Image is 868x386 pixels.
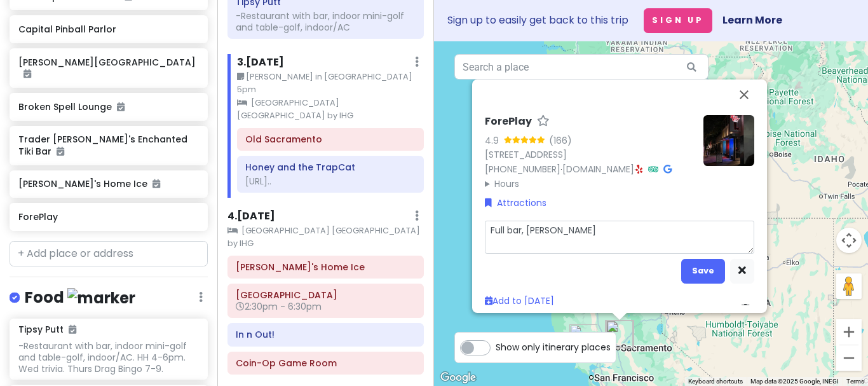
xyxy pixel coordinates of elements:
div: [URL].. [245,176,415,187]
button: Map camera controls [836,228,862,253]
div: (166) [549,134,572,148]
span: Map data ©2025 Google, INEGI [750,378,839,385]
input: Search a place [454,54,709,79]
h6: 3 . [DATE] [237,56,284,69]
i: Added to itinerary [57,147,64,156]
div: Tres Hermanas [601,315,639,354]
i: Tripadvisor [648,165,658,174]
h6: [PERSON_NAME][GEOGRAPHIC_DATA] [18,57,198,79]
i: Google Maps [663,165,672,174]
div: 4.9 [485,134,504,148]
small: [GEOGRAPHIC_DATA] [GEOGRAPHIC_DATA] by IHG [227,224,424,251]
img: Picture of the place [703,115,754,166]
h6: Capital Pinball Parlor [18,24,198,35]
a: Open this area in Google Maps (opens a new window) [437,369,479,386]
button: Drag Pegman onto the map to open Street View [836,273,862,299]
small: [GEOGRAPHIC_DATA] [GEOGRAPHIC_DATA] by IHG [237,97,424,123]
button: Close [729,79,759,110]
div: -Restaurant with bar, indoor mini-golf and table-golf, indoor/AC [236,10,415,33]
a: [DOMAIN_NAME] [562,163,634,176]
button: Save [681,259,725,284]
small: [PERSON_NAME] in [GEOGRAPHIC_DATA] 5pm [237,71,424,97]
div: -Restaurant with bar, indoor mini-golf and table-golf, indoor/AC. HH 4-6pm. Wed trivia. Thurs Dra... [18,340,198,375]
span: Show only itinerary places [496,340,611,354]
img: Google [437,369,479,386]
button: Zoom out [836,345,862,371]
a: Terms [846,378,864,385]
input: + Add place or address [10,241,208,266]
button: Zoom in [836,319,862,345]
i: Added to itinerary [153,179,160,188]
div: Speakeasy [567,327,605,366]
h6: Rancho Obi Wan [236,289,415,301]
button: Keyboard shortcuts [688,377,743,386]
a: [PHONE_NUMBER] [485,163,560,176]
h6: [PERSON_NAME]'s Home Ice [18,178,198,190]
a: Attractions [485,196,546,210]
a: Learn More [722,13,782,27]
a: [STREET_ADDRESS] [485,148,567,161]
h6: ForePlay [18,211,198,223]
h6: Broken Spell Lounge [18,101,198,113]
div: Rancho Obi Wan [566,328,604,366]
h6: Trader [PERSON_NAME]'s Enchanted Tiki Bar [18,134,198,156]
h6: Coin-Op Game Room [236,357,415,369]
h6: Honey and the TrapCat [245,162,415,173]
h6: ForePlay [485,115,532,128]
i: Added to itinerary [117,102,125,111]
button: Sign Up [644,8,712,33]
a: Delete place [742,302,754,316]
a: Add to [DATE] [485,294,554,307]
div: · · [485,115,693,191]
img: marker [67,288,135,308]
div: The Warm Puppy Café [564,319,602,357]
div: Tipsy Putt [600,315,638,353]
summary: Hours [485,177,693,191]
h6: Old Sacramento [245,134,415,145]
h6: Tipsy Putt [18,324,76,335]
textarea: Full bar, bil [485,221,754,254]
h6: In n Out! [236,329,415,340]
i: Added to itinerary [69,325,76,334]
div: Cucina Paradiso [567,327,606,366]
i: Added to itinerary [24,69,31,78]
span: 2:30pm - 6:30pm [236,300,322,313]
h4: Food [25,287,135,308]
h6: Snoopy's Home Ice [236,261,415,273]
h6: 4 . [DATE] [227,210,275,223]
div: The Ice Blocks [600,315,639,354]
a: Star place [537,115,550,128]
